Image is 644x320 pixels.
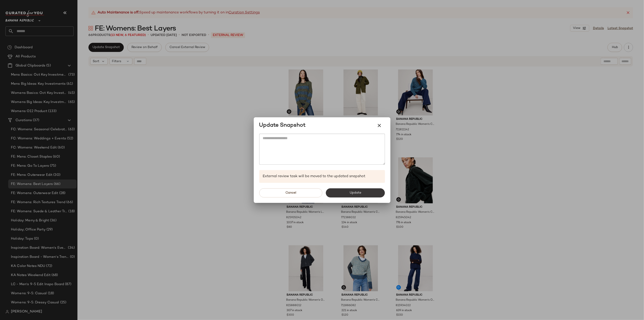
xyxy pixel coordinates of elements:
[349,191,361,195] span: Update
[326,188,385,197] button: Update
[259,188,322,197] button: Cancel
[263,174,366,179] span: External review task will be moved to the updated snapshot
[285,191,296,195] span: Cancel
[259,122,306,129] div: Update Snapshot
